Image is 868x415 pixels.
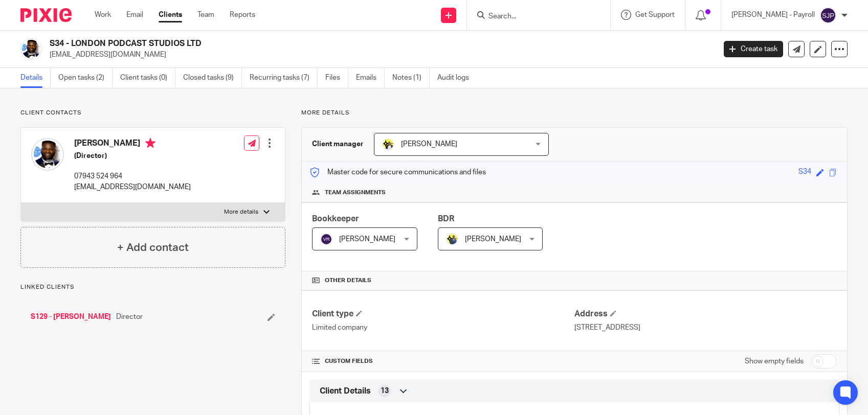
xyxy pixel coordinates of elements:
a: Clients [159,10,182,20]
img: Pixie [20,8,72,22]
img: Dennis-Starbridge.jpg [446,233,458,245]
p: [EMAIL_ADDRESS][DOMAIN_NAME] [74,182,191,192]
span: Bookkeeper [312,215,359,223]
h4: + Add contact [117,240,189,256]
a: Work [95,10,111,20]
a: Emails [356,68,385,88]
p: Client contacts [20,109,285,117]
span: Other details [325,276,371,285]
label: Show empty fields [745,356,804,366]
a: Closed tasks (9) [183,68,242,88]
img: Carine-Starbridge.jpg [382,138,394,150]
p: Limited company [312,322,574,333]
a: Open tasks (2) [58,68,113,88]
h3: Client manager [312,139,364,149]
a: Details [20,68,51,88]
a: Reports [230,10,255,20]
p: 07943 524 964 [74,171,191,181]
h4: Address [574,309,837,319]
p: [EMAIL_ADDRESS][DOMAIN_NAME] [50,50,708,60]
span: [PERSON_NAME] [465,236,521,243]
p: Linked clients [20,283,285,291]
span: Team assignments [325,189,386,197]
a: Client tasks (0) [120,68,175,88]
span: Get Support [635,11,675,18]
p: More details [224,208,258,216]
h5: (Director) [74,151,191,161]
img: Kiosa%20Sukami%20Getty%20Images.png [20,38,42,60]
span: [PERSON_NAME] [339,236,395,243]
p: Master code for secure communications and files [309,167,486,177]
h2: S34 - LONDON PODCAST STUDIOS LTD [50,38,576,49]
img: svg%3E [320,233,332,245]
span: BDR [438,215,454,223]
a: Files [325,68,348,88]
span: 13 [381,386,389,396]
i: Primary [145,138,155,148]
a: Create task [724,41,783,57]
h4: [PERSON_NAME] [74,138,191,151]
a: Recurring tasks (7) [250,68,318,88]
p: [PERSON_NAME] - Payroll [731,10,815,20]
p: [STREET_ADDRESS] [574,322,837,333]
h4: CUSTOM FIELDS [312,357,574,365]
div: S34 [798,167,811,178]
a: Notes (1) [392,68,430,88]
img: Kiosa%20Sukami%20Getty%20Images.png [31,138,64,171]
span: [PERSON_NAME] [401,141,457,148]
h4: Client type [312,309,574,319]
a: Audit logs [437,68,477,88]
img: svg%3E [820,7,836,24]
input: Search [487,12,580,21]
a: S129 - [PERSON_NAME] [31,312,111,322]
p: More details [301,109,848,117]
span: Client Details [320,386,371,397]
span: Director [116,312,143,322]
a: Team [197,10,214,20]
a: Email [126,10,143,20]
